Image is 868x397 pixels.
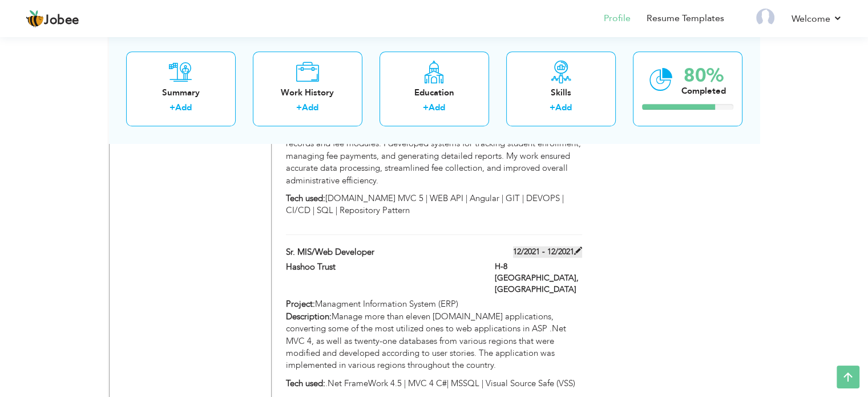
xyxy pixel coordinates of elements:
[550,102,555,114] label: +
[175,102,192,114] a: Add
[286,246,478,258] label: Sr. MIS/Web Developer
[286,193,582,217] p: [DOMAIN_NAME] MVC 5 | WEB API | Angular | GIT | DEVOPS | CI/CD | SQL | Repository Pattern
[44,14,79,27] span: Jobee
[389,87,480,99] div: Education
[286,193,325,204] strong: Tech used:
[604,12,631,25] a: Profile
[515,87,607,99] div: Skills
[286,298,582,372] p: Managment Information System (ERP) Manage more than eleven [DOMAIN_NAME] applications, converting...
[555,102,572,114] a: Add
[647,12,724,25] a: Resume Templates
[681,66,726,85] div: 80%
[26,10,79,28] a: Jobee
[286,298,315,310] strong: Project:
[495,261,582,295] label: H-8 [GEOGRAPHIC_DATA], [GEOGRAPHIC_DATA]
[286,378,325,389] strong: Tech used:
[286,311,332,322] strong: Description:
[513,246,582,258] label: 12/2021 - 12/2021
[429,102,445,114] a: Add
[681,85,726,97] div: Completed
[423,102,429,114] label: +
[286,378,582,390] p: .Net FrameWork 4.5 | MVC 4 C#| MSSQL | Visual Source Safe (VSS)
[756,9,774,27] img: Profile Img
[169,102,175,114] label: +
[296,102,302,114] label: +
[302,102,318,114] a: Add
[262,87,353,99] div: Work History
[286,261,478,273] label: Hashoo Trust
[135,87,227,99] div: Summary
[26,10,44,28] img: jobee.io
[792,12,842,26] a: Welcome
